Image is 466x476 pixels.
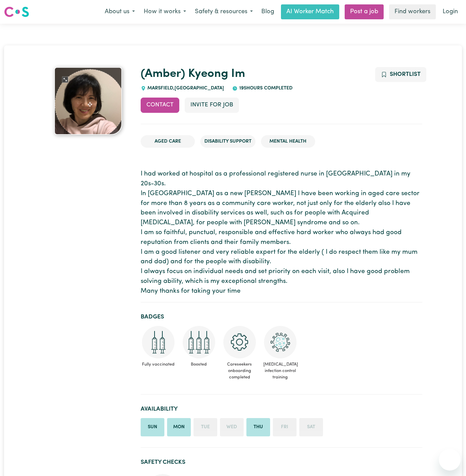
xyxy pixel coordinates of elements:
img: Care and support worker has received booster dose of COVID-19 vaccination [183,326,215,358]
h2: Badges [141,313,422,320]
img: CS Academy: COVID-19 Infection Control Training course completed [264,326,297,358]
span: Careseekers onboarding completed [222,358,257,384]
span: Shortlist [390,71,421,77]
li: Mental Health [261,135,315,148]
img: Careseekers logo [4,6,29,18]
button: Invite for Job [185,98,239,112]
span: 195 hours completed [238,86,292,91]
span: MARSFIELD , [GEOGRAPHIC_DATA] [146,86,224,91]
a: Login [439,4,462,19]
span: [MEDICAL_DATA] infection control training [263,358,298,384]
li: Unavailable on Saturday [299,418,323,436]
button: About us [100,5,139,19]
li: Available on Sunday [141,418,164,436]
a: AI Worker Match [281,4,339,19]
h2: Availability [141,406,422,413]
h2: Safety Checks [141,459,422,466]
li: Disability Support [200,135,256,148]
p: I had worked at hospital as a professional registered nurse in [GEOGRAPHIC_DATA] in my 20s-30s. I... [141,169,422,296]
span: Fully vaccinated [141,358,176,370]
li: Aged Care [141,135,195,148]
a: (Amber) Kyeong Im [141,68,245,80]
a: (Amber) Kyeong Im's profile picture' [44,67,133,135]
a: Find workers [389,4,436,19]
li: Available on Monday [167,418,191,436]
button: Safety & resources [190,5,257,19]
iframe: Button to launch messaging window [439,449,461,471]
button: Contact [141,98,179,112]
a: Post a job [345,4,384,19]
li: Available on Thursday [246,418,270,436]
img: (Amber) Kyeong Im [54,67,122,135]
button: Add to shortlist [375,67,426,82]
li: Unavailable on Friday [273,418,297,436]
a: Careseekers logo [4,4,29,20]
img: Care and support worker has received 2 doses of COVID-19 vaccine [142,326,175,358]
span: Boosted [181,358,217,370]
a: Blog [257,4,278,19]
li: Unavailable on Wednesday [220,418,244,436]
img: CS Academy: Careseekers Onboarding course completed [223,326,256,358]
button: How it works [139,5,190,19]
li: Unavailable on Tuesday [194,418,217,436]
